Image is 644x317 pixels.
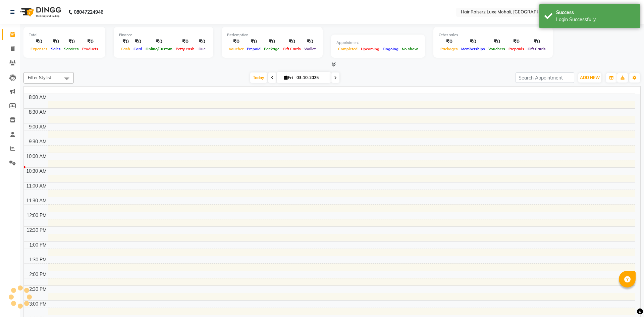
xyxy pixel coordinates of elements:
[400,47,420,51] span: No show
[245,38,262,46] div: ₹0
[25,182,48,190] div: 11:00 AM
[28,94,48,101] div: 8:00 AM
[196,38,208,46] div: ₹0
[174,38,196,46] div: ₹0
[28,123,48,130] div: 9:00 AM
[526,47,547,51] span: Gift Cards
[25,227,48,234] div: 12:30 PM
[556,9,635,16] div: Success
[250,72,267,83] span: Today
[460,38,487,46] div: ₹0
[281,47,303,51] span: Gift Cards
[62,47,80,51] span: Services
[336,47,359,51] span: Completed
[17,3,63,21] img: logo
[29,47,49,51] span: Expenses
[132,47,144,51] span: Card
[28,256,48,263] div: 1:30 PM
[227,38,245,46] div: ₹0
[294,73,328,83] input: 2025-10-03
[282,75,294,80] span: Fri
[49,47,62,51] span: Sales
[25,153,48,160] div: 10:00 AM
[29,38,49,46] div: ₹0
[460,47,487,51] span: Memberships
[25,168,48,175] div: 10:30 AM
[174,47,196,51] span: Petty cash
[359,47,381,51] span: Upcoming
[28,301,48,308] div: 3:00 PM
[74,3,103,21] b: 08047224946
[262,38,281,46] div: ₹0
[303,38,317,46] div: ₹0
[227,47,245,51] span: Voucher
[119,32,208,38] div: Finance
[80,38,100,46] div: ₹0
[439,32,547,38] div: Other sales
[28,242,48,249] div: 1:00 PM
[439,38,460,46] div: ₹0
[28,109,48,116] div: 8:30 AM
[487,38,507,46] div: ₹0
[439,47,460,51] span: Packages
[227,32,317,38] div: Redemption
[556,16,635,23] div: Login Successfully.
[132,38,144,46] div: ₹0
[119,47,132,51] span: Cash
[49,38,62,46] div: ₹0
[580,75,600,80] span: ADD NEW
[80,47,100,51] span: Products
[281,38,303,46] div: ₹0
[507,38,526,46] div: ₹0
[578,73,601,83] button: ADD NEW
[144,47,174,51] span: Online/Custom
[197,47,207,51] span: Due
[303,47,317,51] span: Wallet
[28,75,51,80] span: Filter Stylist
[28,138,48,145] div: 9:30 AM
[29,32,100,38] div: Total
[245,47,262,51] span: Prepaid
[507,47,526,51] span: Prepaids
[526,38,547,46] div: ₹0
[25,212,48,219] div: 12:00 PM
[381,47,400,51] span: Ongoing
[28,271,48,278] div: 2:00 PM
[262,47,281,51] span: Package
[25,197,48,204] div: 11:30 AM
[119,38,132,46] div: ₹0
[487,47,507,51] span: Vouchers
[144,38,174,46] div: ₹0
[336,40,420,46] div: Appointment
[62,38,80,46] div: ₹0
[28,286,48,293] div: 2:30 PM
[516,72,574,83] input: Search Appointment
